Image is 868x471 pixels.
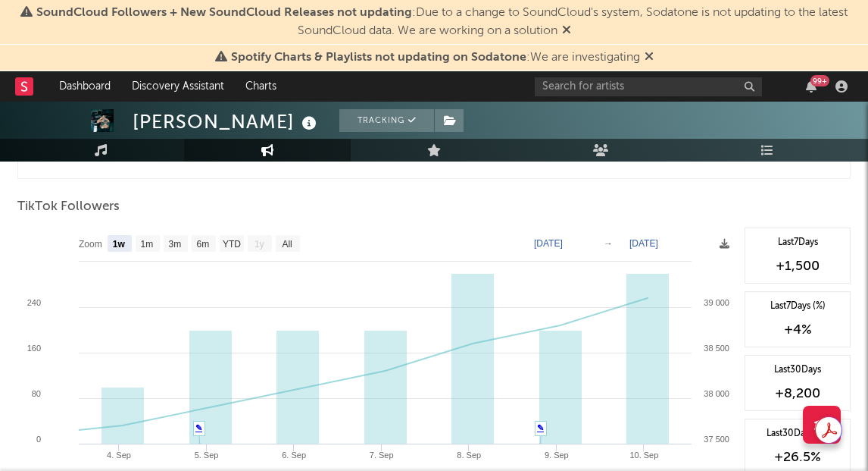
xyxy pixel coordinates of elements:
[223,239,241,250] text: YTD
[231,52,640,64] span: : We are investigating
[704,344,729,353] text: 38 500
[457,451,481,460] text: 8. Sep
[32,389,41,398] text: 80
[17,198,120,216] span: TikTok Followers
[806,80,816,93] button: 99+
[133,109,320,134] div: [PERSON_NAME]
[645,52,654,64] span: Dismiss
[535,77,762,96] input: Search for artists
[704,435,729,444] text: 37 500
[370,451,394,460] text: 7. Sep
[141,239,154,250] text: 1m
[604,238,613,249] text: →
[107,451,131,460] text: 4. Sep
[169,239,182,250] text: 3m
[810,75,829,86] div: 99 +
[121,71,235,102] a: Discovery Assistant
[753,321,842,339] div: +4 %
[753,385,842,403] div: +8,200
[629,238,658,249] text: [DATE]
[195,451,219,460] text: 5. Sep
[235,71,287,102] a: Charts
[113,239,126,250] text: 1w
[704,389,729,398] text: 38 000
[704,298,729,307] text: 39 000
[36,7,848,37] span: : Due to a change to SoundCloud's system, Sodatone is not updating to the latest SoundCloud data....
[753,427,842,441] div: Last 30 Days (%)
[562,25,571,37] span: Dismiss
[534,238,563,249] text: [DATE]
[629,451,658,460] text: 10. Sep
[197,239,210,250] text: 6m
[282,239,292,250] text: All
[195,423,202,432] a: ✎
[27,344,41,353] text: 160
[537,423,544,432] a: ✎
[36,435,41,444] text: 0
[282,451,306,460] text: 6. Sep
[79,239,102,250] text: Zoom
[753,257,842,275] div: +1,500
[545,451,569,460] text: 9. Sep
[753,363,842,377] div: Last 30 Days
[36,7,412,19] span: SoundCloud Followers + New SoundCloud Releases not updating
[753,448,842,466] div: +26.5 %
[231,52,526,64] span: Spotify Charts & Playlists not updating on Sodatone
[339,109,434,132] button: Tracking
[753,236,842,250] div: Last 7 Days
[27,298,41,307] text: 240
[254,239,264,250] text: 1y
[753,300,842,313] div: Last 7 Days (%)
[48,71,121,102] a: Dashboard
